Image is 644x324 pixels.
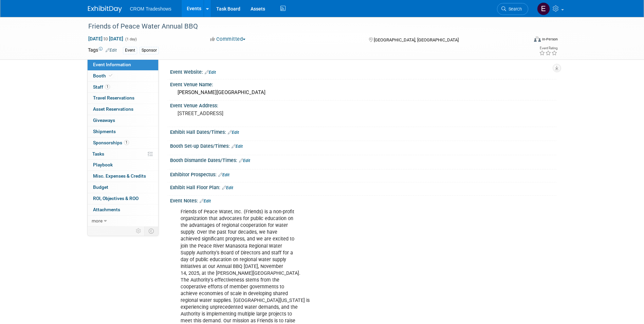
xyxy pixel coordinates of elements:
span: Playbook [93,162,113,167]
a: ROI, Objectives & ROO [88,193,158,204]
button: Committed [208,36,248,43]
a: Staff1 [88,82,158,93]
div: Event Venue Address: [170,101,556,109]
span: Search [506,6,522,12]
a: Edit [222,185,233,190]
span: Travel Reservations [93,95,134,101]
div: Event Website: [170,67,556,76]
span: more [92,218,103,223]
a: Misc. Expenses & Credits [88,171,158,182]
div: Sponsor [140,47,159,54]
a: Edit [228,130,239,135]
a: Edit [232,144,243,149]
span: (1 day) [125,37,137,41]
a: Event Information [88,59,158,70]
a: Budget [88,182,158,193]
div: Event [123,47,137,54]
div: Event Venue Name: [170,79,556,88]
a: Asset Reservations [88,104,158,115]
span: Sponsorships [93,140,129,145]
span: Attachments [93,207,120,212]
a: Attachments [88,204,158,215]
td: Personalize Event Tab Strip [133,227,145,235]
div: Booth Dismantle Dates/Times: [170,155,556,164]
img: ExhibitDay [88,6,122,13]
pre: [STREET_ADDRESS] [178,110,324,116]
a: Travel Reservations [88,93,158,104]
a: Edit [200,199,211,203]
a: Edit [106,48,117,53]
div: In-Person [542,37,558,42]
div: Exhibit Hall Dates/Times: [170,127,556,136]
span: Shipments [93,129,116,134]
a: Giveaways [88,115,158,126]
span: 1 [105,84,110,89]
span: Asset Reservations [93,106,133,112]
td: Tags [88,47,117,54]
a: Edit [205,70,216,75]
a: Shipments [88,126,158,137]
img: Format-Inperson.png [534,36,541,42]
a: Sponsorships1 [88,138,158,148]
div: [PERSON_NAME][GEOGRAPHIC_DATA] [175,87,551,98]
span: [GEOGRAPHIC_DATA], [GEOGRAPHIC_DATA] [374,37,459,42]
div: Booth Set-up Dates/Times: [170,141,556,150]
span: Budget [93,184,108,190]
td: Toggle Event Tabs [144,227,158,235]
div: Event Notes: [170,196,556,204]
span: Event Information [93,62,131,67]
span: ROI, Objectives & ROO [93,196,139,201]
a: Tasks [88,149,158,160]
div: Exhibit Hall Floor Plan: [170,182,556,191]
span: 1 [124,140,129,145]
div: Friends of Peace Water Annual BBQ [86,20,518,33]
span: Giveaways [93,118,115,123]
a: Edit [218,173,229,177]
a: Playbook [88,160,158,170]
a: Edit [239,158,250,163]
span: [DATE] [DATE] [88,36,124,42]
span: CROM Tradeshows [130,6,171,12]
span: Tasks [92,151,104,157]
a: more [88,216,158,227]
div: Event Format [488,35,558,46]
span: Misc. Expenses & Credits [93,173,146,179]
div: Event Rating [539,47,557,50]
span: to [103,36,109,41]
span: Staff [93,84,110,90]
span: Booth [93,73,114,78]
a: Search [497,3,528,15]
i: Booth reservation complete [109,74,112,77]
div: Exhibitor Prospectus: [170,169,556,178]
img: Emily Williams [537,2,550,15]
a: Booth [88,71,158,82]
